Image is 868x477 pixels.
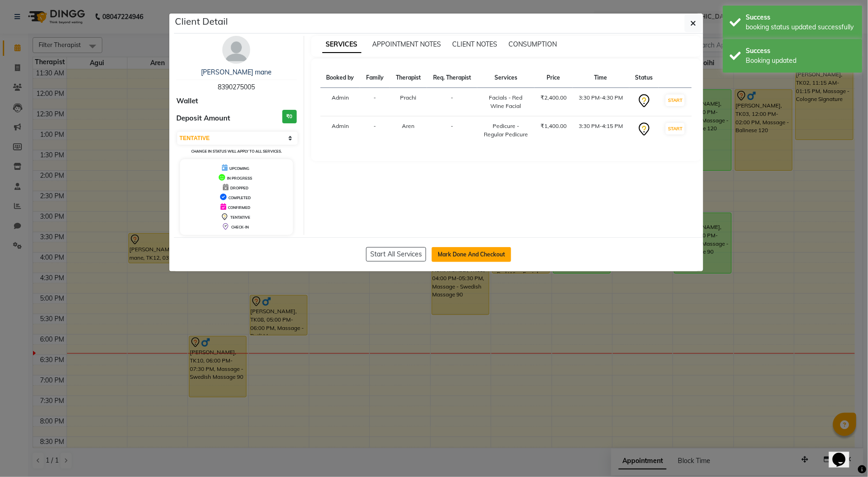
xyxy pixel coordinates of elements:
th: Time [573,68,629,88]
span: TENTATIVE [230,215,250,220]
span: Deposit Amount [176,113,230,124]
button: Mark Done And Checkout [432,247,511,262]
span: Aren [402,122,414,129]
div: booking status updated successfully [746,22,855,32]
div: Pedicure - Regular Pedicure [483,122,529,139]
td: - [360,116,389,145]
th: Status [629,68,659,88]
td: 3:30 PM-4:30 PM [573,88,629,116]
th: Booked by [320,68,361,88]
div: ₹1,400.00 [540,122,567,130]
td: - [427,88,478,116]
a: [PERSON_NAME] mane [201,68,272,76]
th: Price [534,68,573,88]
h3: ₹0 [282,110,297,123]
div: Booking updated [746,56,855,66]
span: CONFIRMED [228,205,250,210]
span: IN PROGRESS [227,176,252,181]
img: avatar [222,36,250,64]
td: Admin [320,116,361,145]
th: Req. Therapist [427,68,478,88]
span: SERVICES [322,36,361,53]
td: 3:30 PM-4:15 PM [573,116,629,145]
small: Change in status will apply to all services. [191,149,282,154]
span: CONSUMPTION [509,40,557,48]
span: APPOINTMENT NOTES [373,40,441,48]
div: Success [746,46,855,56]
div: ₹2,400.00 [540,94,567,102]
span: CLIENT NOTES [453,40,498,48]
div: Facials - Red Wine Facial [483,94,529,110]
button: START [666,94,685,106]
span: Wallet [176,96,198,107]
span: Prachi [400,94,416,101]
span: UPCOMING [229,166,249,171]
span: DROPPED [230,186,248,190]
div: Success [746,13,855,22]
td: Admin [320,88,361,116]
span: 8390275005 [218,83,255,91]
th: Therapist [390,68,427,88]
button: START [666,123,685,134]
span: COMPLETED [228,195,251,200]
span: CHECK-IN [231,225,249,229]
th: Family [360,68,389,88]
h5: Client Detail [175,14,228,28]
td: - [427,116,478,145]
th: Services [477,68,534,88]
td: - [360,88,389,116]
iframe: chat widget [829,440,859,468]
button: Start All Services [366,247,426,262]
